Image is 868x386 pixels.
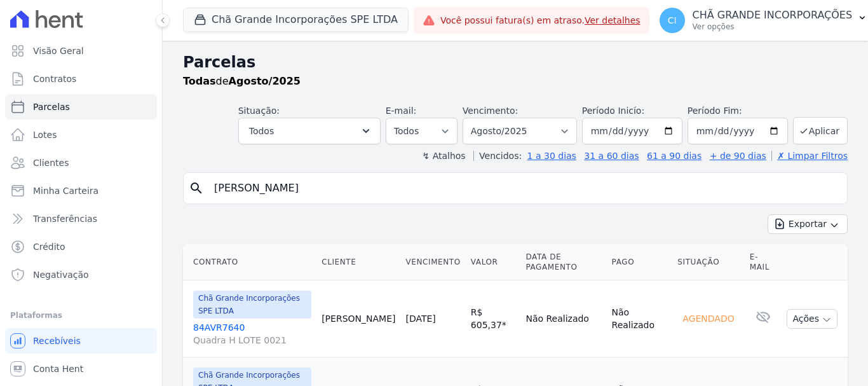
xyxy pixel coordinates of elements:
p: CHÃ GRANDE INCORPORAÇÕES [693,9,853,22]
a: 1 a 30 dias [527,151,576,161]
strong: Agosto/2025 [229,75,301,87]
button: Todos [238,118,381,144]
a: Ver detalhes [585,15,641,25]
label: ↯ Atalhos [422,151,465,161]
button: Exportar [768,214,848,234]
span: Chã Grande Incorporações SPE LTDA [193,291,311,319]
a: Conta Hent [5,356,157,382]
div: Agendado [677,310,739,327]
td: Não Realizado [607,280,673,357]
a: Transferências [5,206,157,231]
span: Clientes [33,156,69,169]
span: Parcelas [33,100,70,113]
span: Todos [249,123,274,139]
span: Lotes [33,128,57,141]
a: Clientes [5,150,157,176]
span: Minha Carteira [33,184,98,197]
a: Negativação [5,262,157,287]
a: [DATE] [405,314,435,324]
a: Lotes [5,122,157,148]
button: Aplicar [793,117,848,144]
th: Valor [466,244,521,280]
label: Período Inicío: [582,106,644,116]
td: Não Realizado [520,280,606,357]
a: Recebíveis [5,328,157,354]
th: E-mail [745,244,782,280]
label: Período Fim: [688,104,788,118]
span: Transferências [33,212,97,225]
a: ✗ Limpar Filtros [771,151,848,161]
a: Crédito [5,234,157,259]
th: Situação [672,244,744,280]
a: Visão Geral [5,38,157,64]
label: Vencimento: [463,106,518,116]
a: 61 a 90 dias [647,151,702,161]
th: Pago [607,244,673,280]
p: de [183,74,301,89]
label: Vencidos: [473,151,522,161]
span: Contratos [33,72,76,85]
a: 31 a 60 dias [584,151,639,161]
span: Quadra H LOTE 0021 [193,334,311,347]
span: Conta Hent [33,362,83,375]
th: Data de Pagamento [520,244,606,280]
span: CI [668,16,677,25]
span: Negativação [33,268,89,281]
label: E-mail: [386,106,417,116]
i: search [189,181,204,196]
td: R$ 605,37 [466,280,521,357]
span: Você possui fatura(s) em atraso. [440,14,641,27]
span: Recebíveis [33,334,81,347]
span: Visão Geral [33,45,84,57]
a: 84AVR7640Quadra H LOTE 0021 [193,321,311,347]
td: [PERSON_NAME] [316,280,400,357]
input: Buscar por nome do lote ou do cliente [207,176,842,201]
strong: Todas [183,75,216,87]
a: Parcelas [5,94,157,120]
a: Minha Carteira [5,178,157,203]
p: Ver opções [693,22,853,32]
a: Contratos [5,66,157,92]
a: + de 90 dias [710,151,766,161]
h2: Parcelas [183,51,848,74]
th: Vencimento [400,244,465,280]
button: Chã Grande Incorporações SPE LTDA [183,8,409,32]
button: Ações [787,309,837,329]
th: Contrato [183,244,316,280]
div: Plataformas [10,308,152,323]
span: Crédito [33,240,65,253]
label: Situação: [238,106,280,116]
